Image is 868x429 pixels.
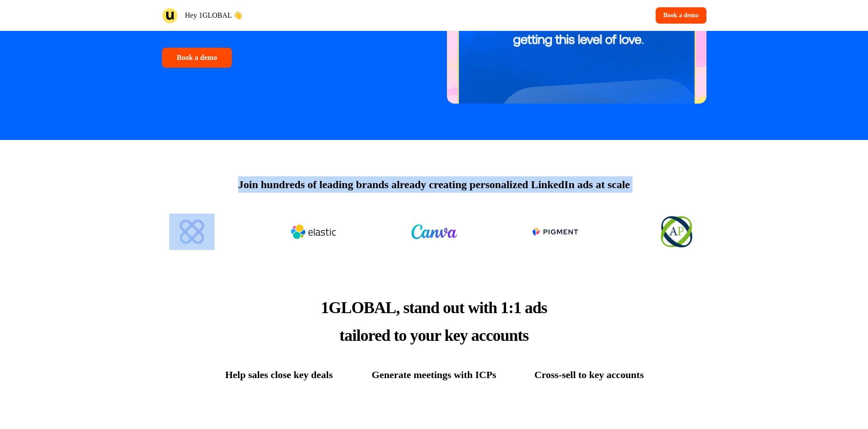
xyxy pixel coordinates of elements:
[321,299,547,344] span: 1GLOBAL, stand out with 1:1 ads tailored to your key accounts
[225,369,333,380] span: Help sales close key deals
[656,7,706,24] button: Book a demo
[162,48,232,68] button: Book a demo
[185,10,243,21] p: Hey 1GLOBAL 👋
[238,176,630,193] p: Join hundreds of leading brands already creating personalized LinkedIn ads at scale
[372,369,496,380] span: Generate meetings with ICPs
[535,369,644,380] span: Cross-sell to key accounts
